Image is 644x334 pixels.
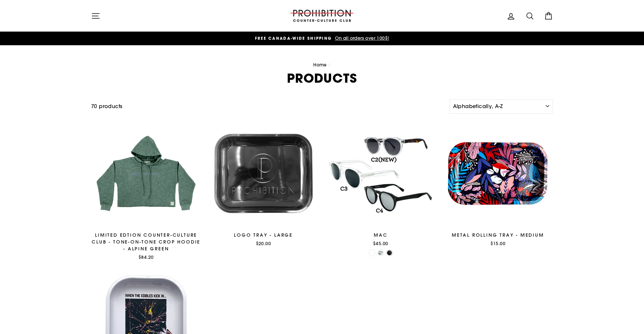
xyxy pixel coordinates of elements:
[443,232,553,239] div: METAL ROLLING TRAY - MEDIUM
[328,62,330,68] span: /
[91,62,553,69] nav: breadcrumbs
[208,118,319,249] a: LOGO TRAY - LARGE$20.00
[326,240,436,247] div: $45.00
[326,232,436,239] div: MAC
[326,118,436,249] a: MAC$45.00
[91,232,201,252] div: LIMITED EDTION COUNTER-CULTURE CLUB - TONE-ON-TONE CROP HOODIE - ALPINE GREEN
[208,240,319,247] div: $20.00
[255,35,332,41] span: FREE CANADA-WIDE SHIPPING
[443,240,553,247] div: $15.00
[91,102,447,111] div: 70 products
[208,232,319,239] div: LOGO TRAY - LARGE
[289,10,355,22] img: PROHIBITION COUNTER-CULTURE CLUB
[93,35,551,42] a: FREE CANADA-WIDE SHIPPING On all orders over 100$!
[91,118,201,263] a: LIMITED EDTION COUNTER-CULTURE CLUB - TONE-ON-TONE CROP HOODIE - ALPINE GREEN$84.20
[91,254,201,260] div: $84.20
[313,62,327,68] a: Home
[333,35,389,41] span: On all orders over 100$!
[443,118,553,249] a: METAL ROLLING TRAY - MEDIUM$15.00
[91,72,553,84] h1: Products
